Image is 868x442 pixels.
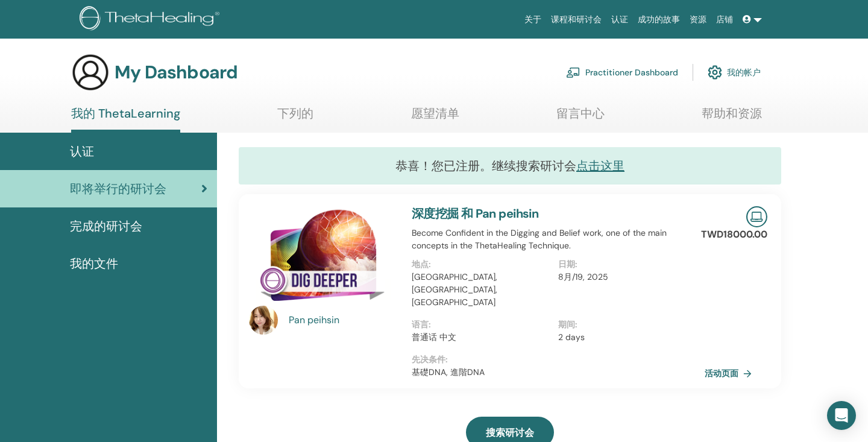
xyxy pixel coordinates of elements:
p: [GEOGRAPHIC_DATA], [GEOGRAPHIC_DATA], [GEOGRAPHIC_DATA] [412,271,551,309]
div: 恭喜！您已注册。继续搜索研讨会 [239,147,781,185]
a: Pan peihsin [289,313,400,327]
a: 资源 [685,8,711,31]
p: 基礎DNA, 進階DNA [412,366,705,379]
a: 店铺 [711,8,738,31]
img: chalkboard-teacher.svg [566,67,580,78]
a: 认证 [606,8,633,31]
p: 日期 : [558,258,697,271]
a: 愿望清单 [411,106,459,130]
p: 8月/19, 2025 [558,271,697,283]
p: 先决条件 : [412,353,705,366]
p: Become Confident in the Digging and Belief work, one of the main concepts in the ThetaHealing Tec... [412,227,705,252]
img: Live Online Seminar [746,206,767,227]
p: 地点 : [412,258,551,271]
h3: My Dashboard [115,62,237,83]
a: 留言中心 [556,106,605,130]
p: 期间 : [558,318,697,331]
a: 我的 ThetaLearning [71,106,180,133]
p: 普通话 中文 [412,331,551,344]
span: 完成的研讨会 [70,217,142,235]
p: 语言 : [412,318,551,331]
a: 成功的故事 [633,8,685,31]
img: generic-user-icon.jpg [71,53,110,92]
p: TWD18000.00 [701,227,767,242]
span: 搜索研讨会 [486,426,534,439]
a: 关于 [520,8,546,31]
img: default.jpg [249,306,278,335]
img: logo.png [80,6,224,33]
a: 点击这里 [576,158,624,174]
img: 深度挖掘 [249,206,397,309]
a: 下列的 [277,106,313,130]
span: 即将举行的研讨会 [70,180,166,198]
a: 帮助和资源 [702,106,762,130]
a: 活动页面 [705,364,756,382]
img: cog.svg [708,62,722,83]
a: 深度挖掘 和 Pan peihsin [412,206,538,221]
a: 课程和研讨会 [546,8,606,31]
div: Open Intercom Messenger [827,401,856,430]
span: 我的文件 [70,254,118,273]
a: 我的帐户 [708,59,761,86]
p: 2 days [558,331,697,344]
a: Practitioner Dashboard [566,59,678,86]
span: 认证 [70,142,94,160]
